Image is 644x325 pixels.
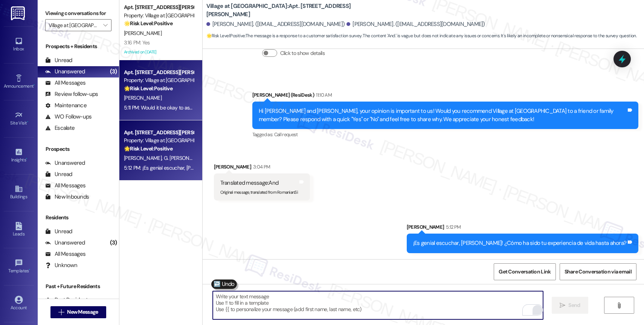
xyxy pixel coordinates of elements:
[413,239,626,247] div: ¡Es genial escuchar, [PERSON_NAME]! ¿Cómo ha sido tu experiencia de vida hasta ahora?
[494,263,555,280] button: Get Conversation Link
[124,94,162,101] span: [PERSON_NAME]
[123,47,194,57] div: Archived on [DATE]
[499,268,551,276] span: Get Conversation Link
[4,220,34,240] a: Leads
[124,12,194,20] div: Property: Village at [GEOGRAPHIC_DATA]
[45,239,85,247] div: Unanswered
[274,131,298,138] span: Call request
[565,268,632,276] span: Share Conversation via email
[45,159,85,167] div: Unanswered
[108,237,119,249] div: (3)
[45,68,85,76] div: Unanswered
[45,102,87,109] div: Maintenance
[45,8,111,19] label: Viewing conversations for
[50,306,106,318] button: New Message
[124,68,194,76] div: Apt. [STREET_ADDRESS][PERSON_NAME]
[45,90,98,98] div: Review follow-ups
[49,19,99,31] input: All communities
[11,6,26,20] img: ResiDesk Logo
[444,223,461,231] div: 5:12 PM
[206,20,345,28] div: [PERSON_NAME]. ([EMAIL_ADDRESS][DOMAIN_NAME])
[45,170,72,178] div: Unread
[108,66,119,77] div: (3)
[124,3,194,11] div: Apt. [STREET_ADDRESS][PERSON_NAME]
[206,32,637,40] span: : The message is a response to a customer satisfaction survey. The content 'And.' is vague but do...
[67,308,98,316] span: New Message
[220,179,298,187] div: Translated message: And
[616,302,622,308] i: 
[206,33,245,39] strong: 🌟 Risk Level: Positive
[124,20,172,27] strong: 🌟 Risk Level: Positive
[346,20,485,28] div: [PERSON_NAME]. ([EMAIL_ADDRESS][DOMAIN_NAME])
[124,76,194,84] div: Property: Village at [GEOGRAPHIC_DATA]
[560,302,565,308] i: 
[124,85,172,92] strong: 🌟 Risk Level: Positive
[124,155,164,161] span: [PERSON_NAME]
[251,163,270,171] div: 3:04 PM
[552,297,588,314] button: Send
[407,223,638,234] div: [PERSON_NAME]
[26,156,27,161] span: •
[560,263,636,280] button: Share Conversation via email
[103,22,107,28] i: 
[124,39,150,46] div: 3:16 PM: Yes
[29,267,30,272] span: •
[45,124,75,132] div: Escalate
[124,164,339,171] div: 5:12 PM: ¡Es genial escuchar, [PERSON_NAME]! ¿Cómo ha sido tu experiencia de vida hasta ahora?
[45,296,91,304] div: Past Residents
[45,182,85,190] div: All Messages
[124,145,172,152] strong: 🌟 Risk Level: Positive
[58,309,64,315] i: 
[34,82,35,88] span: •
[252,129,638,140] div: Tagged as:
[252,91,638,102] div: [PERSON_NAME] (ResiDesk)
[38,214,119,222] div: Residents
[45,79,85,87] div: All Messages
[45,250,85,258] div: All Messages
[214,163,310,173] div: [PERSON_NAME]
[124,129,194,137] div: Apt. [STREET_ADDRESS][PERSON_NAME]
[124,30,162,36] span: [PERSON_NAME]
[4,257,34,277] a: Templates •
[259,107,626,123] div: Hi [PERSON_NAME] and [PERSON_NAME], your opinion is important to us! Would you recommend Village ...
[4,35,34,55] a: Inbox
[45,228,72,235] div: Unread
[4,293,34,314] a: Account
[568,301,580,309] span: Send
[38,145,119,153] div: Prospects
[124,104,442,111] div: 5:11 PM: Would it be okay to ask a quick favor? If you're open to it, could you share your feedba...
[38,43,119,50] div: Prospects + Residents
[38,282,119,290] div: Past + Future Residents
[45,193,89,201] div: New Inbounds
[4,182,34,203] a: Buildings
[45,56,72,64] div: Unread
[124,137,194,144] div: Property: Village at [GEOGRAPHIC_DATA]
[27,119,28,125] span: •
[206,2,357,18] b: Village at [GEOGRAPHIC_DATA]: Apt. [STREET_ADDRESS][PERSON_NAME]
[213,291,543,319] textarea: To enrich screen reader interactions, please activate Accessibility in Grammarly extension settings
[220,190,298,195] sub: Original message, translated from Romanian : Si
[280,49,325,57] label: Click to show details
[314,91,332,99] div: 11:10 AM
[45,261,77,269] div: Unknown
[45,113,92,121] div: WO Follow-ups
[163,155,207,161] span: G. [PERSON_NAME]
[4,109,34,129] a: Site Visit •
[4,146,34,166] a: Insights •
